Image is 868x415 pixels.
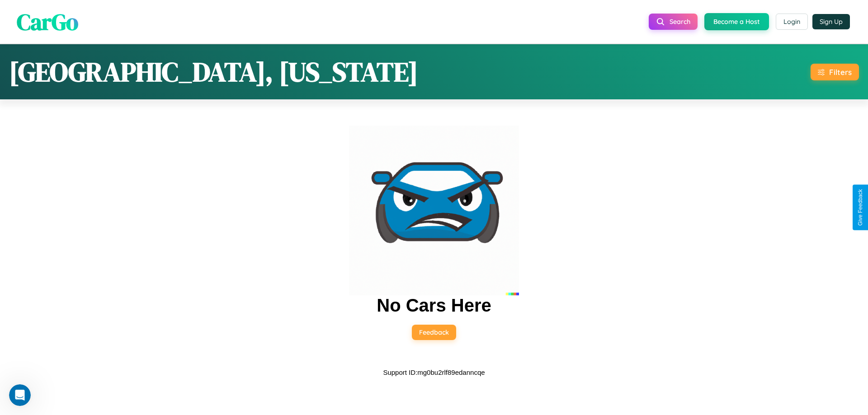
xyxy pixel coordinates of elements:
button: Sign Up [812,14,850,29]
button: Filters [811,64,859,80]
div: Give Feedback [857,189,863,226]
img: car [349,126,519,295]
div: Filters [829,67,852,77]
h2: No Cars Here [377,295,491,316]
button: Become a Host [704,13,769,30]
h1: [GEOGRAPHIC_DATA], [US_STATE] [9,53,418,90]
button: Login [776,14,808,30]
iframe: Intercom live chat [9,384,31,406]
button: Search [649,14,698,30]
span: CarGo [17,6,78,37]
span: Search [670,18,690,26]
p: Support ID: mg0bu2rlf89edanncqe [383,366,485,378]
button: Feedback [412,325,456,340]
